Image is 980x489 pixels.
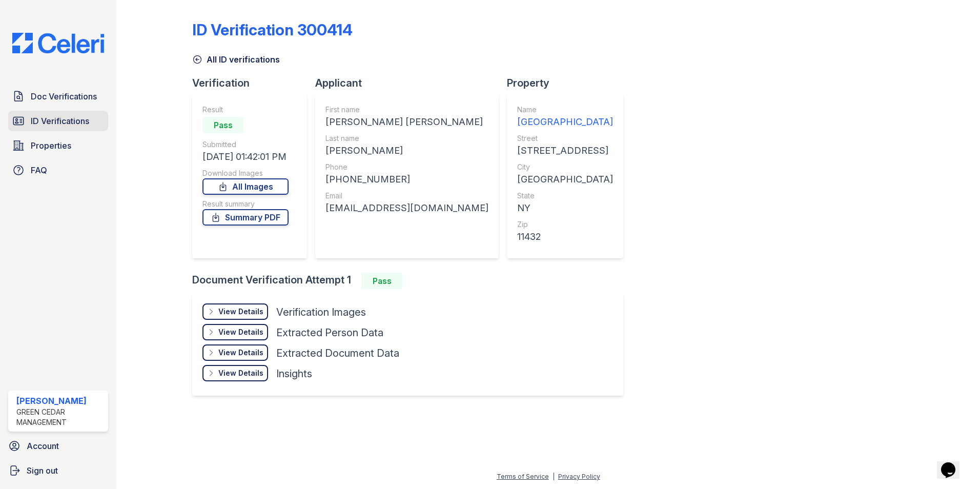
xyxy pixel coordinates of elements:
div: Email [325,191,488,201]
span: Properties [31,139,71,152]
a: All Images [202,178,289,195]
div: NY [517,201,613,215]
div: First name [325,105,488,115]
div: Applicant [315,76,507,90]
div: [PHONE_NUMBER] [325,172,488,187]
a: Account [4,436,112,456]
div: View Details [218,327,263,337]
span: ID Verifications [31,115,89,127]
div: [PERSON_NAME] [PERSON_NAME] [325,115,488,129]
div: Verification Images [276,305,366,319]
a: Summary PDF [202,209,289,226]
div: Pass [202,117,243,133]
a: ID Verifications [8,111,108,131]
div: Name [517,105,613,115]
a: Privacy Policy [558,473,600,480]
div: [PERSON_NAME] [16,395,104,407]
div: | [553,473,555,480]
a: All ID verifications [192,53,280,66]
a: Name [GEOGRAPHIC_DATA] [517,105,613,129]
div: State [517,191,613,201]
div: [EMAIL_ADDRESS][DOMAIN_NAME] [325,201,488,215]
div: City [517,162,613,172]
a: Doc Verifications [8,86,108,107]
div: Last name [325,133,488,144]
div: ID Verification 300414 [192,21,353,39]
a: Sign out [4,460,112,481]
div: [PERSON_NAME] [325,144,488,158]
span: Doc Verifications [31,90,97,103]
div: Download Images [202,168,289,178]
img: CE_Logo_Blue-a8612792a0a2168367f1c8372b55b34899dd931a85d93a1a3d3e32e68fde9ad4.png [4,33,112,53]
div: Phone [325,162,488,172]
div: Extracted Document Data [276,346,399,360]
span: Account [27,440,59,452]
a: Properties [8,135,108,156]
div: Extracted Person Data [276,325,383,340]
div: Street [517,133,613,144]
div: Result summary [202,199,289,209]
div: View Details [218,307,263,317]
div: View Details [218,368,263,378]
div: Green Cedar Management [16,407,104,427]
div: Result [202,105,289,115]
div: Document Verification Attempt 1 [192,273,631,289]
iframe: chat widget [937,448,970,479]
div: [STREET_ADDRESS] [517,144,613,158]
div: [GEOGRAPHIC_DATA] [517,115,613,129]
div: [DATE] 01:42:01 PM [202,150,289,164]
a: Terms of Service [497,473,549,480]
div: Verification [192,76,315,90]
div: 11432 [517,230,613,244]
div: Zip [517,219,613,230]
span: FAQ [31,164,47,176]
div: Insights [276,366,312,381]
div: Submitted [202,139,289,150]
a: FAQ [8,160,108,180]
div: Property [507,76,631,90]
div: Pass [361,273,402,289]
span: Sign out [27,464,58,477]
div: [GEOGRAPHIC_DATA] [517,172,613,187]
div: View Details [218,348,263,358]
